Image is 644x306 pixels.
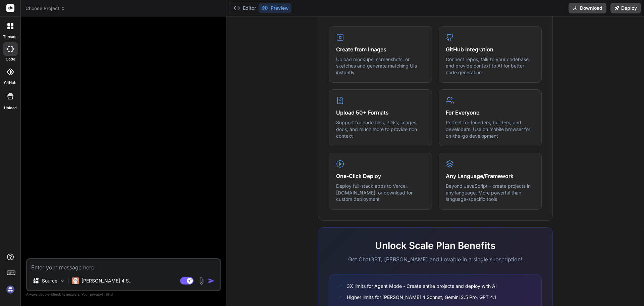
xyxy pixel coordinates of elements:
[336,172,425,180] h4: One-Click Deploy
[6,56,15,62] label: code
[4,80,16,86] label: GitHub
[569,3,606,13] button: Download
[26,291,221,298] p: Always double-check its answers. Your in Bind
[336,108,425,117] h4: Upload 50+ Formats
[446,119,535,139] p: Perfect for founders, builders, and developers. Use on mobile browser for on-the-go development
[4,105,17,111] label: Upload
[25,5,65,12] span: Choose Project
[90,292,102,296] span: privacy
[610,3,641,13] button: Deploy
[446,183,535,203] p: Beyond JavaScript - create projects in any language. More powerful than language-specific tools
[347,282,497,290] span: 3X limits for Agent Mode - Create entire projects and deploy with AI
[59,278,65,284] img: Pick Models
[336,56,425,76] p: Upload mockups, screenshots, or sketches and generate matching UIs instantly
[82,277,131,284] p: [PERSON_NAME] 4 S..
[347,294,496,301] span: Higher limits for [PERSON_NAME] 4 Sonnet, Gemini 2.5 Pro, GPT 4.1
[42,277,57,284] p: Source
[336,119,425,139] p: Support for code files, PDFs, images, docs, and much more to provide rich context
[198,277,205,285] img: attachment
[329,238,542,253] h2: Unlock Scale Plan Benefits
[72,277,79,284] img: Claude 4 Sonnet
[336,183,425,203] p: Deploy full-stack apps to Vercel, [DOMAIN_NAME], or download for custom deployment
[5,284,16,295] img: signin
[231,3,259,13] button: Editor
[336,45,425,53] h4: Create from Images
[208,277,215,284] img: icon
[3,34,17,40] label: threads
[446,45,535,53] h4: GitHub Integration
[446,172,535,180] h4: Any Language/Framework
[446,56,535,76] p: Connect repos, talk to your codebase, and provide context to AI for better code generation
[329,255,542,263] p: Get ChatGPT, [PERSON_NAME] and Lovable in a single subscription!
[259,3,291,13] button: Preview
[446,108,535,117] h4: For Everyone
